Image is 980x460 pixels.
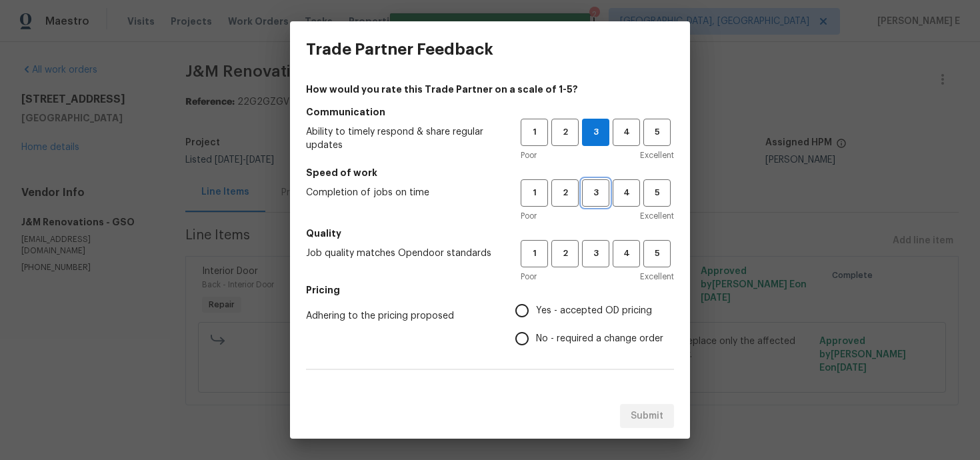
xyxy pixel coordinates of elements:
[306,309,494,323] span: Adhering to the pricing proposed
[522,246,547,261] span: 1
[521,270,537,283] span: Poor
[643,240,671,267] button: 5
[551,240,579,267] button: 2
[614,185,639,201] span: 4
[614,125,639,140] span: 4
[613,179,640,207] button: 4
[522,125,547,140] span: 1
[306,166,674,179] h5: Speed of work
[522,185,547,201] span: 1
[613,119,640,146] button: 4
[553,185,577,201] span: 2
[306,227,674,240] h5: Quality
[645,246,669,261] span: 5
[521,209,537,223] span: Poor
[521,149,537,162] span: Poor
[640,270,674,283] span: Excellent
[613,240,640,267] button: 4
[306,105,674,119] h5: Communication
[553,125,577,140] span: 2
[640,149,674,162] span: Excellent
[643,179,671,207] button: 5
[306,247,499,260] span: Job quality matches Opendoor standards
[551,179,579,207] button: 2
[583,246,608,261] span: 3
[306,83,674,96] h4: How would you rate this Trade Partner on a scale of 1-5?
[582,240,609,267] button: 3
[583,185,608,201] span: 3
[306,40,493,59] h3: Trade Partner Feedback
[551,119,579,146] button: 2
[582,179,609,207] button: 3
[521,240,548,267] button: 1
[306,125,499,152] span: Ability to timely respond & share regular updates
[645,125,669,140] span: 5
[582,119,609,146] button: 3
[553,246,577,261] span: 2
[645,185,669,201] span: 5
[614,246,639,261] span: 4
[306,186,499,199] span: Completion of jobs on time
[521,119,548,146] button: 1
[306,391,674,405] h5: How does this trade partner compare to others you’ve worked with?
[306,283,674,297] h5: Pricing
[640,209,674,223] span: Excellent
[643,119,671,146] button: 5
[536,304,652,318] span: Yes - accepted OD pricing
[583,125,609,140] span: 3
[515,297,674,353] div: Pricing
[521,179,548,207] button: 1
[536,332,663,346] span: No - required a change order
